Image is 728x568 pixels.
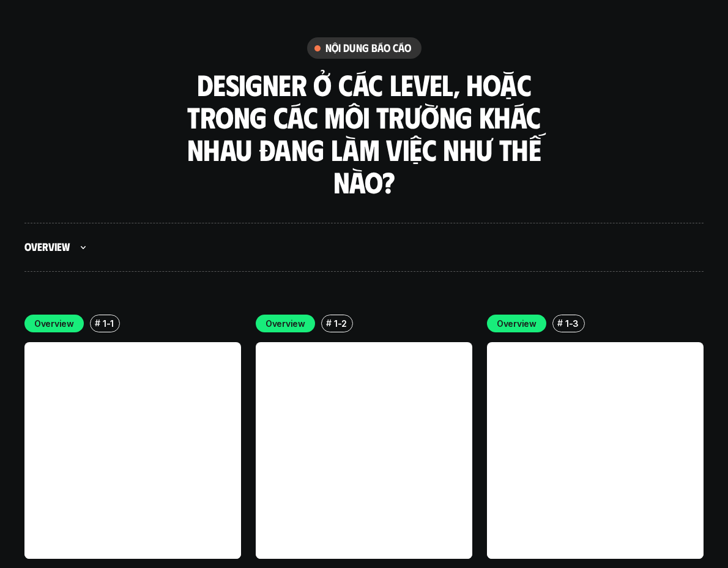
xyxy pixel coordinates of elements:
[95,318,100,327] h6: #
[103,317,114,330] p: 1-1
[180,69,548,198] h3: Designer ở các level, hoặc trong các môi trường khác nhau đang làm việc như thế nào?
[325,41,412,55] h6: nội dung báo cáo
[24,240,70,254] h5: Overview
[565,317,579,330] p: 1-3
[497,317,537,330] p: Overview
[34,317,74,330] p: Overview
[557,318,563,327] h6: #
[266,317,305,330] p: Overview
[326,318,332,327] h6: #
[334,317,347,330] p: 1-2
